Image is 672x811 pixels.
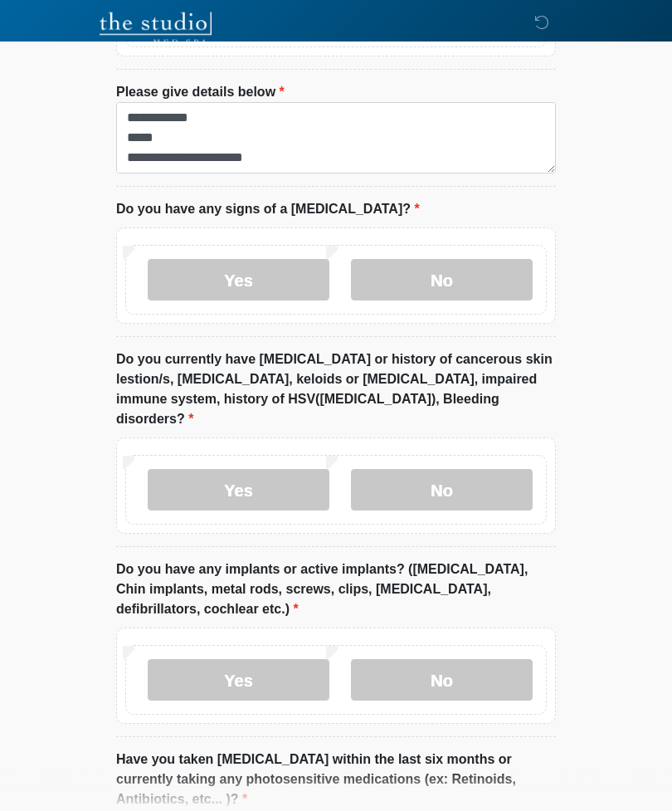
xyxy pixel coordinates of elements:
label: Have you taken [MEDICAL_DATA] within the last six months or currently taking any photosensitive m... [116,750,556,810]
label: Yes [148,660,329,701]
label: No [351,470,533,511]
label: No [351,660,533,701]
label: Do you currently have [MEDICAL_DATA] or history of cancerous skin lestion/s, [MEDICAL_DATA], kelo... [116,350,556,430]
label: Yes [148,470,329,511]
img: The Studio Med Spa Logo [100,12,212,46]
label: Yes [148,260,329,301]
label: Please give details below [116,83,285,103]
label: No [351,260,533,301]
label: Do you have any implants or active implants? ([MEDICAL_DATA], Chin implants, metal rods, screws, ... [116,560,556,620]
label: Do you have any signs of a [MEDICAL_DATA]? [116,200,420,220]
